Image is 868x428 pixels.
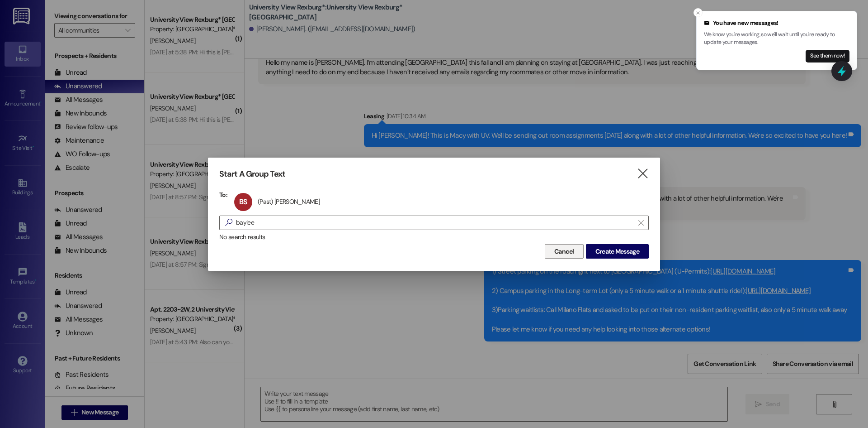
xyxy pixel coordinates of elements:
[693,8,703,17] button: Close toast
[239,197,247,207] span: BS
[219,191,227,199] h3: To:
[554,247,574,256] span: Cancel
[595,247,639,256] span: Create Message
[634,216,648,230] button: Clear text
[258,197,320,206] div: (Past) [PERSON_NAME]
[704,31,849,47] p: We know you're working, so we'll wait until you're ready to update your messages.
[586,244,649,259] button: Create Message
[219,232,649,242] div: No search results
[236,216,634,229] input: Search for any contact or apartment
[222,218,236,227] i: 
[219,169,285,179] h3: Start A Group Text
[638,219,643,226] i: 
[806,50,849,63] button: See them now!
[545,244,584,259] button: Cancel
[704,19,849,28] div: You have new messages!
[637,169,649,178] i: 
